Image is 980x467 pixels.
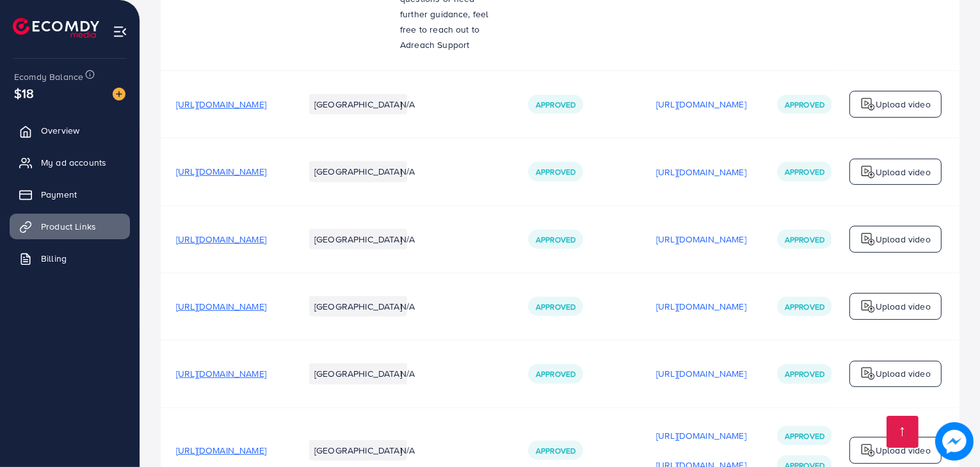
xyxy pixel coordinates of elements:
span: N/A [400,444,415,457]
span: [URL][DOMAIN_NAME] [176,98,266,111]
li: [GEOGRAPHIC_DATA] [309,161,407,182]
span: Payment [41,188,77,201]
li: [GEOGRAPHIC_DATA] [309,229,407,249]
span: Billing [41,252,67,265]
span: [URL][DOMAIN_NAME] [176,165,266,178]
img: logo [860,232,876,247]
p: Upload video [876,232,931,247]
span: My ad accounts [41,156,106,169]
li: [GEOGRAPHIC_DATA] [309,440,407,461]
span: Approved [536,368,575,379]
a: Product Links [10,214,130,239]
span: Approved [536,445,575,456]
li: [GEOGRAPHIC_DATA] [309,94,407,115]
span: Approved [536,234,575,245]
img: logo [860,164,876,180]
p: [URL][DOMAIN_NAME] [656,366,746,381]
img: menu [113,24,127,39]
span: N/A [400,300,415,313]
img: logo [860,97,876,112]
p: Upload video [876,443,931,458]
span: Product Links [41,220,96,233]
p: [URL][DOMAIN_NAME] [656,232,746,247]
img: image [113,88,125,100]
span: Ecomdy Balance [14,70,83,83]
span: [URL][DOMAIN_NAME] [176,444,266,457]
li: [GEOGRAPHIC_DATA] [309,363,407,384]
li: [GEOGRAPHIC_DATA] [309,296,407,317]
span: [URL][DOMAIN_NAME] [176,300,266,313]
p: Upload video [876,97,931,112]
p: [URL][DOMAIN_NAME] [656,428,746,443]
span: Approved [785,99,824,110]
span: Approved [785,368,824,379]
span: Overview [41,124,79,137]
a: Billing [10,246,130,271]
span: N/A [400,233,415,246]
p: Upload video [876,164,931,180]
span: N/A [400,165,415,178]
img: logo [860,443,876,458]
p: [URL][DOMAIN_NAME] [656,97,746,112]
img: logo [13,18,99,38]
img: logo [860,366,876,381]
span: N/A [400,98,415,111]
p: [URL][DOMAIN_NAME] [656,299,746,314]
span: Approved [785,166,824,177]
span: Approved [785,234,824,245]
span: [URL][DOMAIN_NAME] [176,367,266,380]
p: Upload video [876,366,931,381]
span: Approved [536,99,575,110]
a: Payment [10,182,130,207]
p: [URL][DOMAIN_NAME] [656,164,746,180]
span: N/A [400,367,415,380]
img: image [939,426,970,457]
p: Upload video [876,299,931,314]
span: Approved [536,166,575,177]
span: Approved [785,301,824,312]
img: logo [860,299,876,314]
span: [URL][DOMAIN_NAME] [176,233,266,246]
span: $18 [10,80,38,107]
span: Approved [536,301,575,312]
a: Overview [10,118,130,143]
a: My ad accounts [10,150,130,175]
span: Approved [785,431,824,441]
